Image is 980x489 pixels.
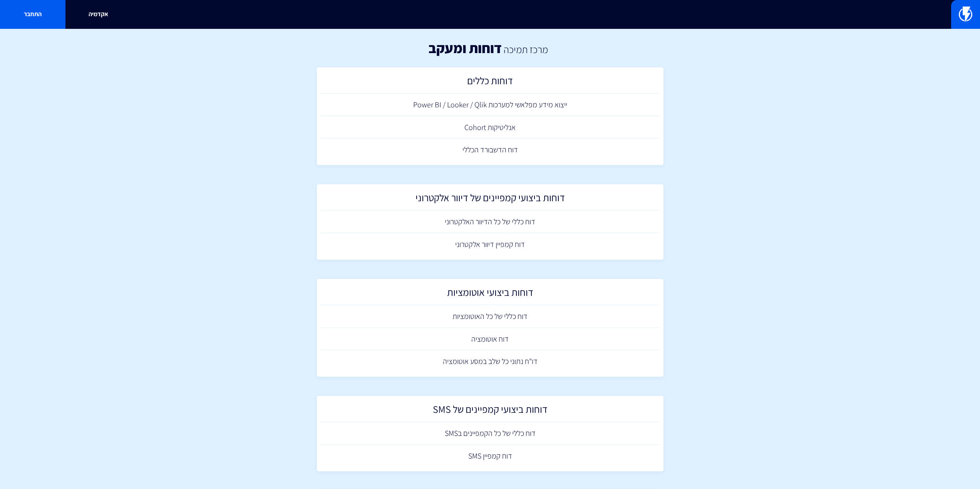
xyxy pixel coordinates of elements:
[321,188,660,211] a: דוחות ביצועי קמפיינים של דיוור אלקטרוני
[325,75,656,90] h2: דוחות כללים
[325,404,656,419] h2: דוחות ביצועי קמפיינים של SMS
[429,40,502,56] h1: דוחות ומעקב
[321,93,660,116] a: ייצוא מידע מפלאשי למערכות Power BI / Looker / Qlik
[321,305,660,328] a: דוח כללי של כל האוטומציות
[325,192,656,207] h2: דוחות ביצועי קמפיינים של דיוור אלקטרוני
[321,328,660,350] a: דוח אוטומציה
[325,287,656,302] h2: דוחות ביצועי אוטומציות
[321,422,660,445] a: דוח כללי של כל הקמפיינים בSMS
[504,43,548,56] a: מרכז תמיכה
[321,233,660,256] a: דוח קמפיין דיוור אלקטרוני
[321,400,660,422] a: דוחות ביצועי קמפיינים של SMS
[321,210,660,233] a: דוח כללי של כל הדיוור האלקטרוני
[321,283,660,305] a: דוחות ביצועי אוטומציות
[321,350,660,373] a: דו"ח נתוני כל שלב במסע אוטומציה
[321,71,660,94] a: דוחות כללים
[321,116,660,139] a: אנליטיקות Cohort
[321,139,660,161] a: דוח הדשבורד הכללי
[321,445,660,467] a: דוח קמפיין SMS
